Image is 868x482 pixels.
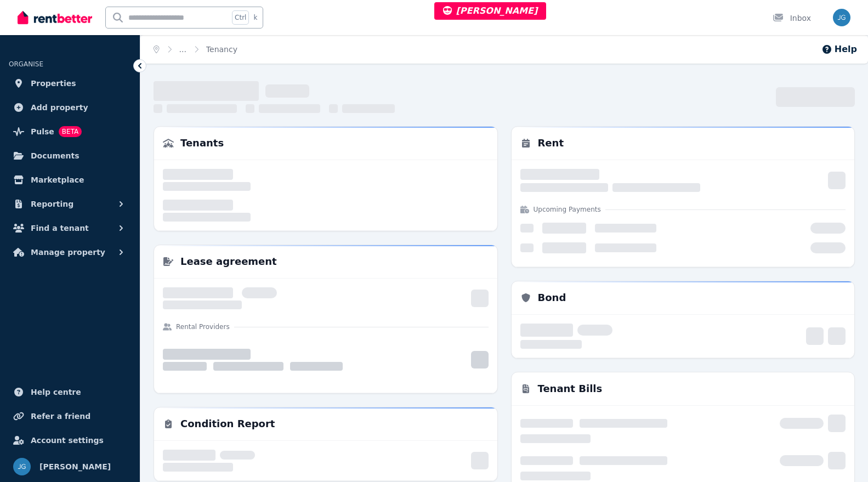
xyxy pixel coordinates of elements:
[13,458,31,475] img: Jeremy Goldschmidt
[9,121,131,143] a: PulseBETA
[180,416,275,432] h3: Condition Report
[180,254,277,269] h3: Lease agreement
[31,385,81,399] span: Help centre
[9,60,43,68] span: ORGANISE
[31,77,76,90] span: Properties
[538,381,603,396] h3: Tenant Bills
[9,193,131,215] button: Reporting
[206,45,237,54] a: Tenancy
[31,125,54,138] span: Pulse
[821,43,857,56] button: Help
[253,13,257,22] span: k
[538,135,564,151] h3: Rent
[31,410,90,423] span: Refer a friend
[31,197,73,211] span: Reporting
[232,10,249,25] span: Ctrl
[9,217,131,239] button: Find a tenant
[9,405,131,427] a: Refer a friend
[31,434,104,447] span: Account settings
[9,145,131,167] a: Documents
[31,246,105,259] span: Manage property
[31,149,80,162] span: Documents
[9,429,131,451] a: Account settings
[9,72,131,94] a: Properties
[9,241,131,263] button: Manage property
[31,173,84,186] span: Marketplace
[9,381,131,403] a: Help centre
[534,205,601,214] h4: Upcoming Payments
[443,5,538,16] span: [PERSON_NAME]
[538,290,566,305] h3: Bond
[9,97,131,118] a: Add property
[140,35,251,64] nav: Breadcrumb
[773,13,811,24] div: Inbox
[59,126,82,137] span: BETA
[39,460,111,473] span: [PERSON_NAME]
[9,169,131,191] a: Marketplace
[180,135,224,151] h3: Tenants
[176,322,230,331] h4: Rental Providers
[833,9,850,26] img: Jeremy Goldschmidt
[179,44,186,55] span: ...
[31,101,88,114] span: Add property
[18,9,92,26] img: RentBetter
[31,222,89,235] span: Find a tenant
